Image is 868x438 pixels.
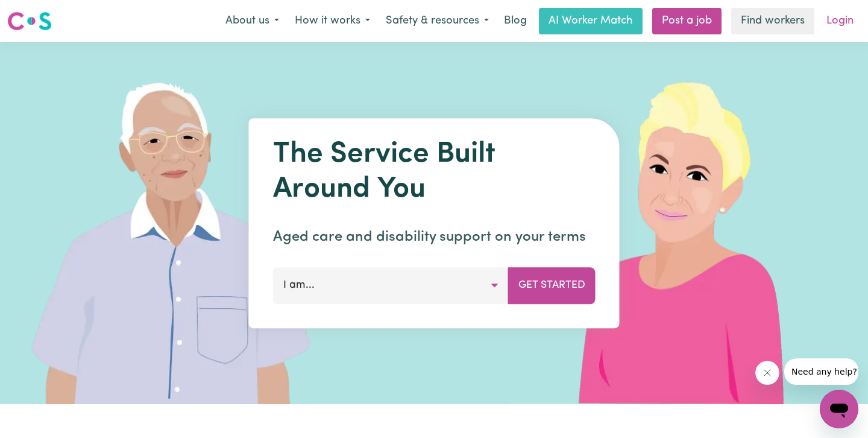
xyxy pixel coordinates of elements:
[508,267,596,303] button: Get Started
[273,226,596,248] p: Aged care and disability support on your terms
[731,8,814,34] a: Find workers
[652,8,722,34] a: Post a job
[287,8,378,34] button: How it works
[7,7,52,35] a: Careseekers logo
[378,8,497,34] button: Safety & resources
[273,267,509,303] button: I am...
[273,138,596,207] h1: The Service Built Around You
[755,361,779,385] iframe: Close message
[784,358,858,385] iframe: Message from company
[820,390,858,428] iframe: Button to launch messaging window
[819,8,861,34] a: Login
[497,8,534,34] a: Blog
[539,8,643,34] a: AI Worker Match
[7,10,52,32] img: Careseekers logo
[218,8,287,34] button: About us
